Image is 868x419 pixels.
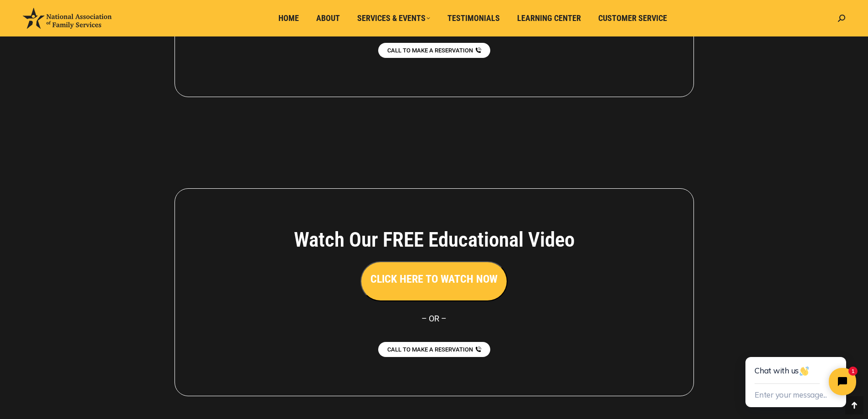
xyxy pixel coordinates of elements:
[357,13,430,23] span: Services & Events
[360,261,508,301] button: CLICK HERE TO WATCH NOW
[421,314,447,323] span: – OR –
[310,10,346,27] a: About
[370,271,498,287] h3: CLICK HERE TO WATCH NOW
[387,47,473,53] span: CALL TO MAKE A RESERVATION
[272,10,305,27] a: Home
[598,13,667,23] span: Customer Service
[360,275,508,285] a: CLICK HERE TO WATCH NOW
[378,342,490,357] a: CALL TO MAKE A RESERVATION
[725,328,868,419] iframe: Tidio Chat
[387,347,473,352] span: CALL TO MAKE A RESERVATION
[517,13,581,23] span: Learning Center
[447,13,500,23] span: Testimonials
[316,13,340,23] span: About
[592,10,673,27] a: Customer Service
[441,10,506,27] a: Testimonials
[511,10,587,27] a: Learning Center
[378,43,490,58] a: CALL TO MAKE A RESERVATION
[278,13,299,23] span: Home
[243,228,625,252] h4: Watch Our FREE Educational Video
[23,8,112,29] img: National Association of Family Services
